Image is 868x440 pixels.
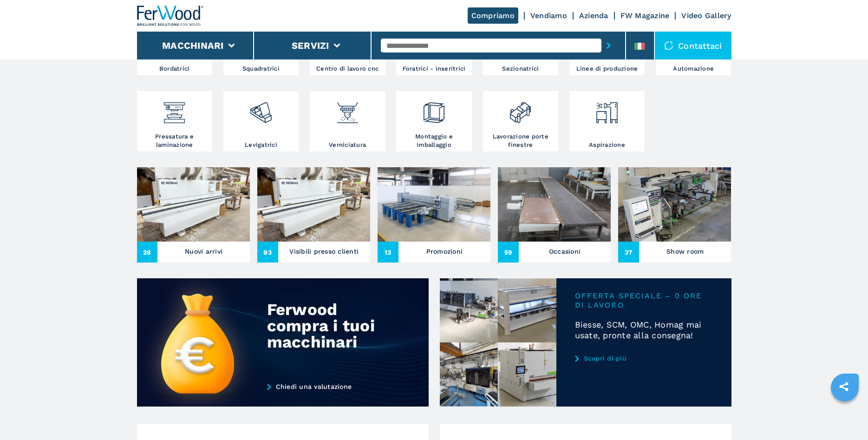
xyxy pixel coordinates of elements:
button: submit-button [601,35,616,56]
a: Nuovi arrivi28Nuovi arrivi [137,167,250,263]
img: Nuovi arrivi [137,167,250,242]
a: Chiedi una valutazione [267,383,395,390]
img: Contattaci [664,41,673,50]
h3: Visibili presso clienti [289,245,359,258]
img: verniciatura_1.png [335,93,360,125]
a: Show room37Show room [618,167,731,263]
h3: Lavorazione porte finestre [485,132,556,149]
img: Show room [618,167,731,242]
a: Video Gallery [681,11,731,20]
div: Ferwood compra i tuoi macchinari [267,302,388,350]
div: Contattaci [655,32,731,59]
h3: Bordatrici [159,65,190,73]
h3: Squadratrici [242,65,280,73]
button: Macchinari [162,40,224,51]
a: Aspirazione [569,91,645,151]
a: Compriamo [468,7,518,24]
h3: Pressatura e laminazione [139,132,210,149]
button: Servizi [292,40,329,51]
img: Ferwood compra i tuoi macchinari [137,278,429,407]
span: 37 [618,242,639,263]
a: Lavorazione porte finestre [483,91,558,151]
h3: Aspirazione [589,141,625,149]
span: 13 [378,242,398,263]
h3: Promozioni [426,245,463,258]
a: Vendiamo [530,11,567,20]
a: Pressatura e laminazione [137,91,212,151]
img: Visibili presso clienti [257,167,370,242]
a: Visibili presso clienti83Visibili presso clienti [257,167,370,263]
img: aspirazione_1.png [594,93,619,125]
a: Promozioni13Promozioni [378,167,490,263]
a: Scopri di più [575,355,713,362]
img: montaggio_imballaggio_2.png [422,93,446,125]
a: Levigatrici [223,91,299,151]
span: 28 [137,242,158,263]
iframe: Chat [829,398,861,433]
h3: Centro di lavoro cnc [316,65,379,73]
img: Ferwood [137,6,204,26]
img: Promozioni [378,167,490,242]
a: Montaggio e imballaggio [396,91,471,151]
a: Verniciatura [310,91,385,151]
img: lavorazione_porte_finestre_2.png [508,93,533,125]
span: 83 [257,242,278,263]
h3: Linee di produzione [576,65,638,73]
h3: Sezionatrici [502,65,539,73]
h3: Foratrici - inseritrici [403,65,466,73]
span: 59 [498,242,519,263]
h3: Occasioni [549,245,581,258]
a: FW Magazine [620,11,670,20]
h3: Automazione [673,65,714,73]
img: pressa-strettoia.png [162,93,187,125]
h3: Nuovi arrivi [185,245,222,258]
img: Biesse, SCM, OMC, Homag mai usate, pronte alla consegna! [440,278,556,407]
h3: Levigatrici [245,141,277,149]
img: levigatrici_2.png [248,93,273,125]
img: Occasioni [498,167,611,242]
h3: Show room [666,245,704,258]
a: sharethis [832,375,855,398]
a: Occasioni59Occasioni [498,167,611,263]
h3: Verniciatura [329,141,366,149]
h3: Montaggio e imballaggio [398,132,469,149]
a: Azienda [579,11,608,20]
